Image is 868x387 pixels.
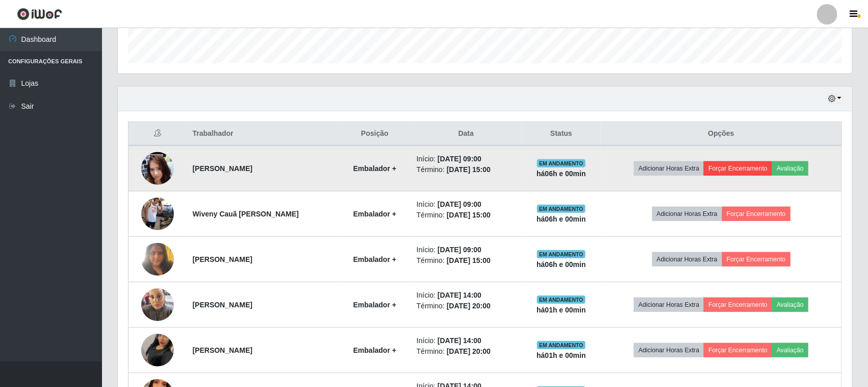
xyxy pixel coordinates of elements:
[537,341,585,349] span: EM ANDAMENTO
[17,8,62,20] img: CoreUI Logo
[417,255,516,266] li: Término:
[652,252,722,267] button: Adicionar Horas Extra
[537,250,585,258] span: EM ANDAMENTO
[447,302,491,310] time: [DATE] 20:00
[537,215,586,223] strong: há 06 h e 00 min
[772,343,808,357] button: Avaliação
[447,211,491,219] time: [DATE] 15:00
[537,296,585,304] span: EM ANDAMENTO
[652,207,722,221] button: Adicionar Horas Extra
[634,343,704,357] button: Adicionar Horas Extra
[438,291,481,299] time: [DATE] 14:00
[417,245,516,255] li: Início:
[447,347,491,355] time: [DATE] 20:00
[447,256,491,264] time: [DATE] 15:00
[193,346,252,354] strong: [PERSON_NAME]
[193,210,299,218] strong: Wiveny Cauã [PERSON_NAME]
[141,185,174,243] img: 1755554468371.jpeg
[438,246,481,254] time: [DATE] 09:00
[417,346,516,357] li: Término:
[438,200,481,208] time: [DATE] 09:00
[417,335,516,346] li: Início:
[438,155,481,163] time: [DATE] 09:00
[353,210,396,218] strong: Embalador +
[141,321,174,379] img: 1753810548445.jpeg
[141,132,174,205] img: 1755099981522.jpeg
[141,283,174,326] img: 1752796864999.jpeg
[438,336,481,345] time: [DATE] 14:00
[411,122,522,146] th: Data
[417,154,516,164] li: Início:
[353,255,396,263] strong: Embalador +
[634,298,704,312] button: Adicionar Horas Extra
[722,252,790,267] button: Forçar Encerramento
[141,237,174,281] img: 1755699349623.jpeg
[417,301,516,311] li: Término:
[704,298,772,312] button: Forçar Encerramento
[537,260,586,269] strong: há 06 h e 00 min
[187,122,340,146] th: Trabalhador
[634,161,704,176] button: Adicionar Horas Extra
[772,161,808,176] button: Avaliação
[537,205,585,213] span: EM ANDAMENTO
[353,301,396,309] strong: Embalador +
[417,164,516,175] li: Término:
[447,165,491,174] time: [DATE] 15:00
[704,161,772,176] button: Forçar Encerramento
[193,255,252,263] strong: [PERSON_NAME]
[193,301,252,309] strong: [PERSON_NAME]
[339,122,411,146] th: Posição
[353,164,396,173] strong: Embalador +
[601,122,841,146] th: Opções
[772,298,808,312] button: Avaliação
[722,207,790,221] button: Forçar Encerramento
[537,306,586,314] strong: há 01 h e 00 min
[537,159,585,167] span: EM ANDAMENTO
[417,210,516,221] li: Término:
[193,164,252,173] strong: [PERSON_NAME]
[353,346,396,354] strong: Embalador +
[417,290,516,301] li: Início:
[704,343,772,357] button: Forçar Encerramento
[417,199,516,210] li: Início:
[522,122,601,146] th: Status
[537,170,586,178] strong: há 06 h e 00 min
[537,351,586,359] strong: há 01 h e 00 min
